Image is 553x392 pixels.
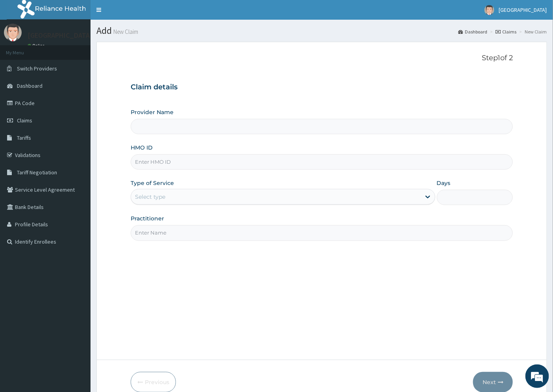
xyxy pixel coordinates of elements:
span: Switch Providers [17,65,57,72]
p: Step 1 of 2 [131,54,513,63]
label: Type of Service [131,179,174,187]
a: Dashboard [458,28,487,35]
span: Claims [17,117,32,124]
label: Days [437,179,451,187]
p: [GEOGRAPHIC_DATA] [28,32,92,39]
input: Enter HMO ID [131,154,513,170]
a: Online [28,43,46,48]
span: [GEOGRAPHIC_DATA] [499,6,547,13]
div: Select type [135,193,165,201]
span: Tariffs [17,134,31,141]
h1: Add [96,26,547,36]
img: User Image [485,5,494,15]
span: Dashboard [17,82,43,89]
h3: Claim details [131,83,513,92]
li: New Claim [518,28,547,35]
label: Provider Name [131,108,174,116]
a: Claims [496,28,517,35]
input: Enter Name [131,225,513,240]
img: User Image [4,24,22,41]
small: New Claim [112,29,138,35]
span: Tariff Negotiation [17,169,57,176]
label: Practitioner [131,214,164,222]
label: HMO ID [131,144,153,152]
